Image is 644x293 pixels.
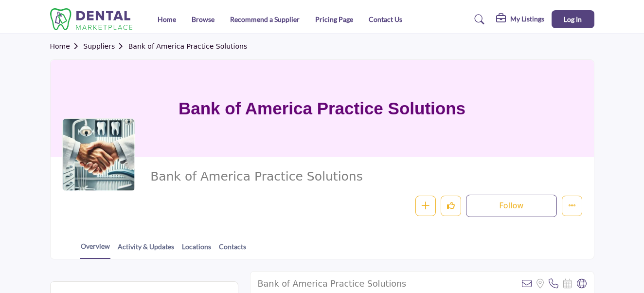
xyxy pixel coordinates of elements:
button: More details [562,196,582,216]
span: Log In [564,15,582,23]
a: Contacts [218,241,247,258]
a: Bank of America Practice Solutions [128,42,247,50]
span: Bank of America Practice Solutions [150,169,415,185]
a: Home [50,42,84,50]
a: Overview [80,241,110,259]
a: Locations [181,241,212,258]
button: Follow [466,195,556,217]
a: Home [158,15,176,23]
a: Pricing Page [315,15,353,23]
a: Suppliers [83,42,128,50]
button: Like [441,196,461,216]
img: site Logo [50,8,138,30]
a: Search [465,12,491,27]
button: Log In [552,10,594,28]
h1: Bank of America Practice Solutions [179,60,465,157]
a: Activity & Updates [117,241,175,258]
a: Recommend a Supplier [230,15,300,23]
a: Browse [192,15,215,23]
div: My Listings [496,14,544,25]
a: Contact Us [369,15,402,23]
h5: My Listings [510,15,544,23]
h2: Bank of America Practice Solutions [258,279,407,289]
